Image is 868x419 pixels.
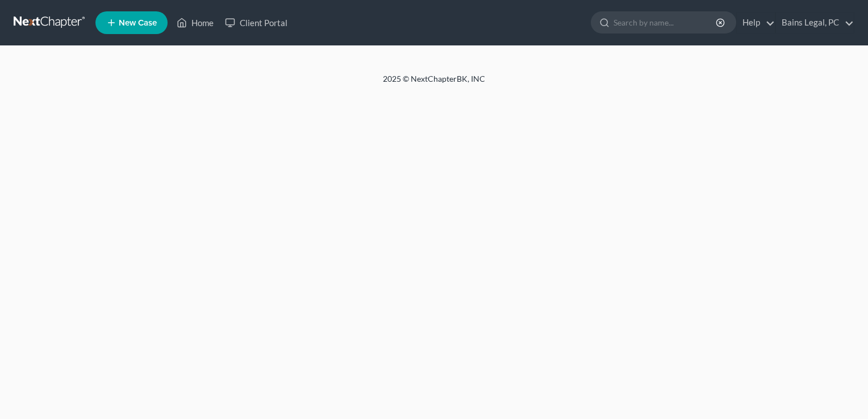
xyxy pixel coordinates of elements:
span: New Case [119,19,157,27]
div: 2025 © NextChapterBK, INC [110,73,758,94]
a: Help [737,12,775,33]
a: Bains Legal, PC [776,12,854,33]
a: Client Portal [219,12,293,33]
input: Search by name... [614,12,717,33]
a: Home [171,12,219,33]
